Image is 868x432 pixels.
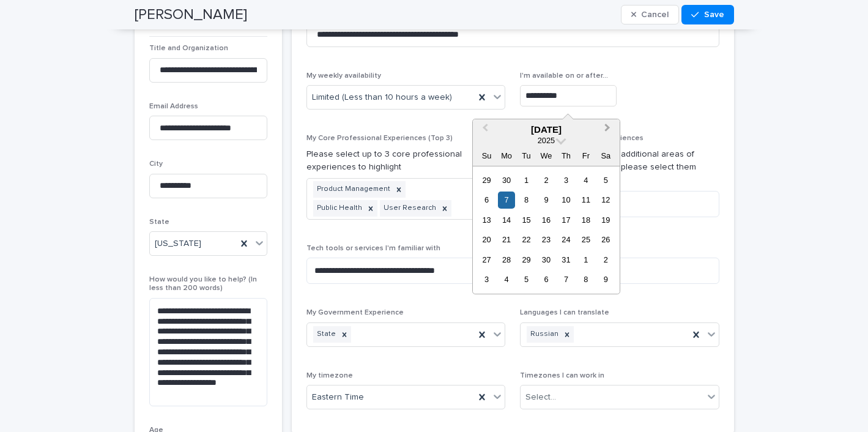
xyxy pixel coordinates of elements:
[135,6,247,24] h2: [PERSON_NAME]
[598,172,614,188] div: Choose Saturday, July 5th, 2025
[598,271,614,288] div: Choose Saturday, August 9th, 2025
[598,192,614,208] div: Choose Saturday, July 12th, 2025
[155,237,201,250] span: [US_STATE]
[498,251,514,268] div: Choose Monday, July 28th, 2025
[313,326,338,343] div: State
[577,251,594,268] div: Choose Friday, August 1st, 2025
[380,200,438,217] div: User Research
[498,147,514,164] div: Mo
[312,391,364,404] span: Eastern Time
[641,10,669,19] span: Cancel
[477,170,615,289] div: month 2025-07
[518,192,535,208] div: Choose Tuesday, July 8th, 2025
[598,212,614,228] div: Choose Saturday, July 19th, 2025
[498,192,514,208] div: Choose Monday, July 7th, 2025
[577,212,594,228] div: Choose Friday, July 18th, 2025
[149,218,169,226] span: State
[525,391,556,404] div: Select...
[520,309,609,316] span: Languages I can translate
[538,212,554,228] div: Choose Wednesday, July 16th, 2025
[518,147,535,164] div: Tu
[498,271,514,288] div: Choose Monday, August 4th, 2025
[558,192,574,208] div: Choose Thursday, July 10th, 2025
[313,200,364,217] div: Public Health
[498,172,514,188] div: Choose Monday, June 30th, 2025
[621,5,680,24] button: Cancel
[681,5,733,24] button: Save
[704,10,724,19] span: Save
[498,212,514,228] div: Choose Monday, July 14th, 2025
[520,72,608,80] span: I'm available on or after...
[598,147,614,164] div: Sa
[520,372,604,379] span: Timezones I can work in
[577,231,594,248] div: Choose Friday, July 25th, 2025
[558,172,574,188] div: Choose Thursday, July 3rd, 2025
[538,136,555,145] span: 2025
[538,251,554,268] div: Choose Wednesday, July 30th, 2025
[538,231,554,248] div: Choose Wednesday, July 23rd, 2025
[306,135,453,142] span: My Core Professional Experiences (Top 3)
[478,271,495,288] div: Choose Sunday, August 3rd, 2025
[558,251,574,268] div: Choose Thursday, July 31st, 2025
[518,212,535,228] div: Choose Tuesday, July 15th, 2025
[558,147,574,164] div: Th
[149,103,198,110] span: Email Address
[478,147,495,164] div: Su
[538,147,554,164] div: We
[558,231,574,248] div: Choose Thursday, July 24th, 2025
[312,91,452,104] span: Limited (Less than 10 hours a week)
[306,148,506,174] p: Please select up to 3 core professional experiences to highlight
[577,192,594,208] div: Choose Friday, July 11th, 2025
[473,124,620,135] div: [DATE]
[149,276,257,292] span: How would you like to help? (In less than 200 words)
[306,245,440,252] span: Tech tools or services I'm familiar with
[518,231,535,248] div: Choose Tuesday, July 22nd, 2025
[518,251,535,268] div: Choose Tuesday, July 29th, 2025
[478,192,495,208] div: Choose Sunday, July 6th, 2025
[518,172,535,188] div: Choose Tuesday, July 1st, 2025
[478,251,495,268] div: Choose Sunday, July 27th, 2025
[558,212,574,228] div: Choose Thursday, July 17th, 2025
[538,271,554,288] div: Choose Wednesday, August 6th, 2025
[306,372,353,379] span: My timezone
[598,231,614,248] div: Choose Saturday, July 26th, 2025
[498,231,514,248] div: Choose Monday, July 21st, 2025
[538,172,554,188] div: Choose Wednesday, July 2nd, 2025
[577,271,594,288] div: Choose Friday, August 8th, 2025
[478,231,495,248] div: Choose Sunday, July 20th, 2025
[577,172,594,188] div: Choose Friday, July 4th, 2025
[313,181,392,198] div: Product Management
[577,147,594,164] div: Fr
[306,72,381,80] span: My weekly availability
[599,121,618,140] button: Next Month
[478,172,495,188] div: Choose Sunday, June 29th, 2025
[527,326,560,343] div: Russian
[474,121,494,140] button: Previous Month
[478,212,495,228] div: Choose Sunday, July 13th, 2025
[518,271,535,288] div: Choose Tuesday, August 5th, 2025
[538,192,554,208] div: Choose Wednesday, July 9th, 2025
[149,160,163,168] span: City
[149,45,228,52] span: Title and Organization
[306,309,404,316] span: My Government Experience
[558,271,574,288] div: Choose Thursday, August 7th, 2025
[598,251,614,268] div: Choose Saturday, August 2nd, 2025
